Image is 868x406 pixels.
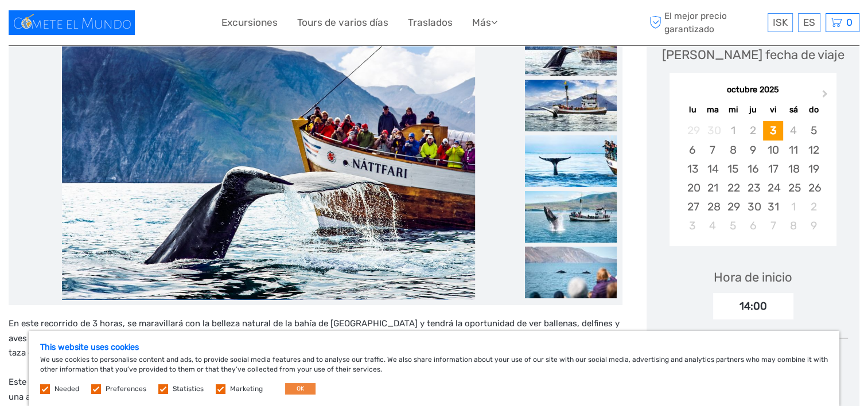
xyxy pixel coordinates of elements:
div: Choose lunes, 20 de octubre de 2025 [682,178,702,197]
a: Tours de varios días [297,14,388,31]
button: OK [285,383,316,395]
div: Choose jueves, 16 de octubre de 2025 [743,159,763,178]
img: c8f0f59a6fc746449bf1ac6cba786ba0_main_slider.jpeg [62,24,475,299]
div: Choose miércoles, 5 de noviembre de 2025 [723,216,743,235]
div: Choose viernes, 31 de octubre de 2025 [763,197,783,216]
label: Marketing [230,384,263,394]
div: octubre 2025 [670,84,836,96]
span: ISK [773,17,788,28]
div: Hora de inicio [714,268,792,286]
label: Needed [55,384,79,394]
div: Choose domingo, 2 de noviembre de 2025 [804,197,824,216]
span: 0 [844,17,854,28]
div: Not available sábado, 4 de octubre de 2025 [783,121,803,140]
div: Not available jueves, 2 de octubre de 2025 [743,121,763,140]
div: Not available miércoles, 1 de octubre de 2025 [723,121,743,140]
button: Open LiveChat chat widget [132,18,146,32]
div: Choose viernes, 24 de octubre de 2025 [763,178,783,197]
img: d24e23ee713748299e35b58e2d687b5b_slider_thumbnail.jpeg [525,247,617,298]
div: ju [743,102,763,118]
label: Preferences [106,384,146,394]
a: Traslados [408,14,453,31]
div: ma [703,102,723,118]
div: Choose lunes, 6 de octubre de 2025 [682,140,702,159]
img: c285ef626c1f40799b1300a1c30f9366_slider_thumbnail.jpeg [525,191,617,243]
h5: This website uses cookies [40,342,828,352]
div: Choose jueves, 9 de octubre de 2025 [743,140,763,159]
div: Choose miércoles, 22 de octubre de 2025 [723,178,743,197]
div: Choose jueves, 6 de noviembre de 2025 [743,216,763,235]
div: Choose sábado, 18 de octubre de 2025 [783,159,803,178]
div: do [804,102,824,118]
p: En este recorrido de 3 horas, se maravillará con la belleza natural de la bahía de [GEOGRAPHIC_DA... [9,317,622,404]
div: Choose viernes, 7 de noviembre de 2025 [763,216,783,235]
div: [PERSON_NAME] fecha de viaje [662,46,844,64]
div: Choose lunes, 13 de octubre de 2025 [682,159,702,178]
a: Más [472,14,497,31]
div: Choose domingo, 26 de octubre de 2025 [804,178,824,197]
div: Choose jueves, 30 de octubre de 2025 [743,197,763,216]
img: 3b8e5660de334572b62264b19e8e9754_slider_thumbnail.jpeg [525,80,617,131]
img: 1596-f2c90223-336e-450d-9c2c-e84ae6d72b4c_logo_small.jpg [9,10,135,35]
div: Choose martes, 21 de octubre de 2025 [703,178,723,197]
div: Choose martes, 7 de octubre de 2025 [703,140,723,159]
div: mi [723,102,743,118]
div: Choose miércoles, 15 de octubre de 2025 [723,159,743,178]
div: Choose domingo, 5 de octubre de 2025 [804,121,824,140]
p: We're away right now. Please check back later! [16,20,130,29]
div: Choose lunes, 27 de octubre de 2025 [682,197,702,216]
div: Choose martes, 14 de octubre de 2025 [703,159,723,178]
div: Choose sábado, 8 de noviembre de 2025 [783,216,803,235]
div: Choose domingo, 12 de octubre de 2025 [804,140,824,159]
div: Choose viernes, 17 de octubre de 2025 [763,159,783,178]
div: Choose sábado, 1 de noviembre de 2025 [783,197,803,216]
div: ES [798,13,820,32]
div: We use cookies to personalise content and ads, to provide social media features and to analyse ou... [29,331,839,406]
div: Not available martes, 30 de septiembre de 2025 [703,121,723,140]
div: month 2025-10 [674,121,833,235]
div: Choose viernes, 10 de octubre de 2025 [763,140,783,159]
div: Choose lunes, 3 de noviembre de 2025 [682,216,702,235]
div: Choose sábado, 11 de octubre de 2025 [783,140,803,159]
div: Choose martes, 28 de octubre de 2025 [703,197,723,216]
div: Not available lunes, 29 de septiembre de 2025 [682,121,702,140]
div: Choose miércoles, 29 de octubre de 2025 [723,197,743,216]
div: Choose viernes, 3 de octubre de 2025 [763,121,783,140]
div: vi [763,102,783,118]
span: El mejor precio garantizado [647,10,765,35]
div: Choose jueves, 23 de octubre de 2025 [743,178,763,197]
div: Choose domingo, 19 de octubre de 2025 [804,159,824,178]
a: Excursiones [221,14,278,31]
div: Choose miércoles, 8 de octubre de 2025 [723,140,743,159]
div: Choose domingo, 9 de noviembre de 2025 [804,216,824,235]
div: Choose sábado, 25 de octubre de 2025 [783,178,803,197]
img: 8e6555075e1a4f4ea1549dad4458976f_slider_thumbnail.jpeg [525,135,617,187]
label: Statistics [173,384,204,394]
div: lu [682,102,702,118]
button: Next Month [817,87,835,106]
div: 14:00 [713,293,793,319]
div: sá [783,102,803,118]
div: Choose martes, 4 de noviembre de 2025 [703,216,723,235]
img: c8f0f59a6fc746449bf1ac6cba786ba0_slider_thumbnail.jpeg [525,24,617,76]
